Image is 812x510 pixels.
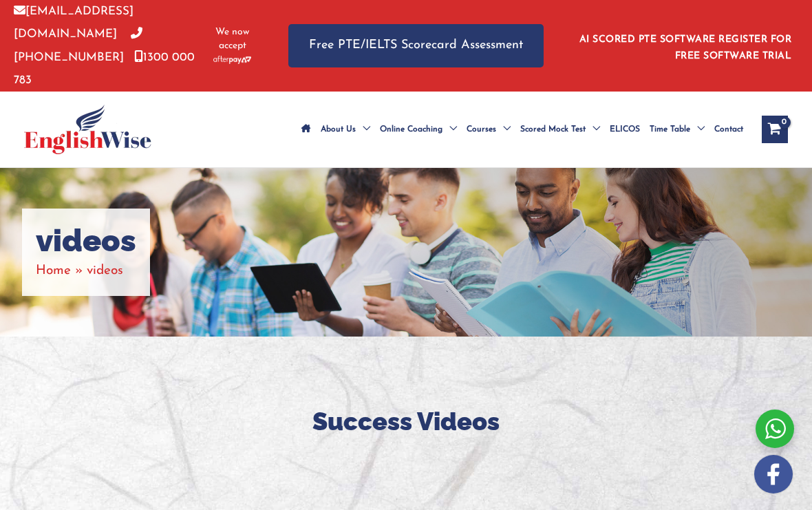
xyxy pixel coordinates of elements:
[709,105,748,153] a: Contact
[36,222,136,259] h1: videos
[690,105,705,153] span: Menu Toggle
[467,105,496,153] span: Courses
[288,24,544,67] a: Free PTE/IELTS Scorecard Assessment
[36,264,71,277] a: Home
[356,105,370,153] span: Menu Toggle
[213,56,251,63] img: Afterpay-Logo
[610,105,640,153] span: ELICOS
[650,105,690,153] span: Time Table
[571,23,798,68] aside: Header Widget 1
[442,105,457,153] span: Menu Toggle
[754,455,793,493] img: white-facebook.png
[520,105,586,153] span: Scored Mock Test
[211,25,254,53] span: We now accept
[321,105,356,153] span: About Us
[297,105,748,153] nav: Site Navigation: Main Menu
[316,105,375,153] a: About UsMenu Toggle
[579,34,792,61] a: AI SCORED PTE SOFTWARE REGISTER FOR FREE SOFTWARE TRIAL
[714,105,743,153] span: Contact
[762,116,788,143] a: View Shopping Cart, empty
[645,105,709,153] a: Time TableMenu Toggle
[462,105,515,153] a: CoursesMenu Toggle
[605,105,645,153] a: ELICOS
[87,264,123,277] span: videos
[14,52,195,86] a: 1300 000 783
[14,6,133,40] a: [EMAIL_ADDRESS][DOMAIN_NAME]
[14,28,142,63] a: [PHONE_NUMBER]
[515,105,605,153] a: Scored Mock TestMenu Toggle
[24,105,151,154] img: cropped-ew-logo
[380,105,442,153] span: Online Coaching
[36,259,136,282] nav: Breadcrumbs
[496,105,511,153] span: Menu Toggle
[375,105,462,153] a: Online CoachingMenu Toggle
[586,105,600,153] span: Menu Toggle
